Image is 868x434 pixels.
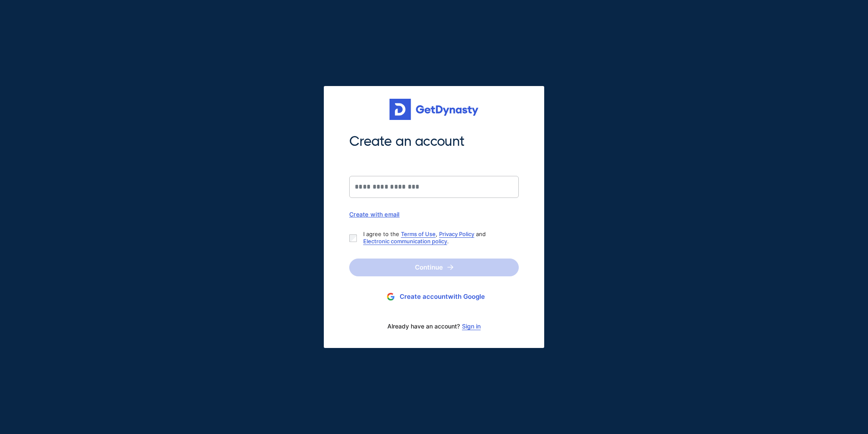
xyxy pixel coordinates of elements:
a: Terms of Use [401,231,436,237]
p: I agree to the , and . [363,231,512,245]
img: Get started for free with Dynasty Trust Company [389,99,479,120]
div: Create with email [349,211,519,218]
a: Sign in [462,323,481,330]
div: Already have an account? [349,317,519,335]
button: Create accountwith Google [349,289,519,305]
a: Privacy Policy [439,231,474,237]
span: Create an account [349,133,519,150]
a: Electronic communication policy [363,238,447,245]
